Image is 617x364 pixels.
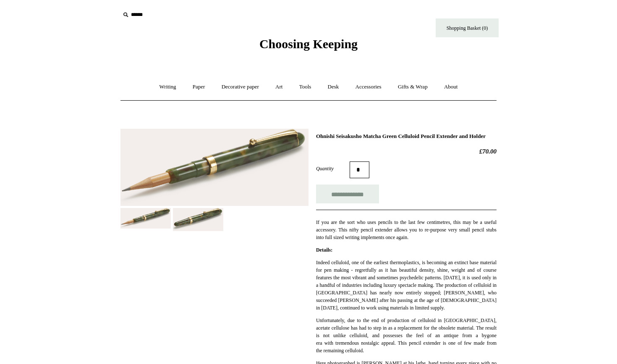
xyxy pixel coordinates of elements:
a: Paper [185,76,213,98]
h1: Ohnishi Seisakusho Matcha Green Celluloid Pencil Extender and Holder [316,133,497,140]
img: Ohnishi Seisakusho Matcha Green Celluloid Pencil Extender and Holder [120,129,308,206]
a: Shopping Basket (0) [436,18,499,37]
a: Tools [292,76,319,98]
a: Choosing Keeping [259,44,358,49]
img: Ohnishi Seisakusho Matcha Green Celluloid Pencil Extender and Holder [173,208,223,231]
strong: Details: [316,247,332,253]
a: About [437,76,465,98]
a: Decorative paper [214,76,267,98]
label: Quantity [316,165,350,172]
a: Gifts & Wrap [390,76,435,98]
span: Choosing Keeping [259,37,358,51]
a: Desk [320,76,347,98]
p: Indeed celluloid, one of the earliest thermoplastics, is becoming an extinct base material for pe... [316,259,497,312]
a: Accessories [348,76,389,98]
h2: £70.00 [316,148,497,155]
a: Art [268,76,290,98]
p: If you are the sort who uses pencils to the last few centimetres, this may be a useful accessory.... [316,218,497,241]
a: Writing [152,76,184,98]
img: Ohnishi Seisakusho Matcha Green Celluloid Pencil Extender and Holder [120,208,171,229]
p: Unfortunately, due to the end of production of celluloid in [GEOGRAPHIC_DATA], acetate cellulose ... [316,317,497,354]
